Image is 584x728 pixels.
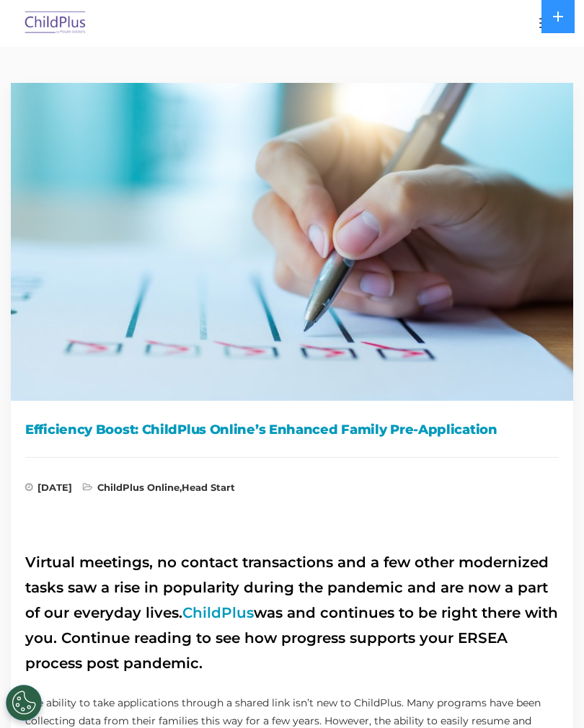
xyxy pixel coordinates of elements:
[25,550,559,676] h2: Virtual meetings, no contact transactions and a few other modernized tasks saw a rise in populari...
[83,483,235,497] span: ,
[97,481,180,493] a: ChildPlus Online
[182,481,235,493] a: Head Start
[182,604,254,621] a: ChildPlus
[25,483,72,497] span: [DATE]
[22,6,89,40] img: ChildPlus by Procare Solutions
[6,685,42,721] button: Cookies Settings
[25,419,559,440] h1: Efficiency Boost: ChildPlus Online’s Enhanced Family Pre-Application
